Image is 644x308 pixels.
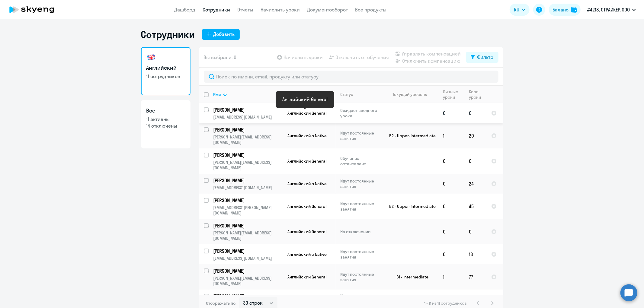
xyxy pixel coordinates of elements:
td: 0 [438,103,464,123]
img: english [146,52,156,62]
span: 1 - 11 из 11 сотрудников [425,300,467,306]
p: [PERSON_NAME] [213,106,282,113]
p: Идут постоянные занятия [341,178,382,189]
td: 0 [438,194,464,219]
p: [PERSON_NAME] [213,293,282,300]
td: 24 [464,174,486,194]
div: Статус [341,92,354,97]
div: Имя [213,92,283,97]
p: [EMAIL_ADDRESS][PERSON_NAME][DOMAIN_NAME] [213,205,283,216]
p: Идут постоянные занятия [341,271,382,282]
div: Личные уроки [443,89,464,100]
p: Ожидает вводного урока [341,108,382,119]
h3: Английский [146,64,185,72]
span: Отображать по: [206,300,237,306]
td: 0 [438,148,464,174]
td: 11 [464,290,486,307]
p: [EMAIL_ADDRESS][DOMAIN_NAME] [213,185,283,190]
div: Имя [213,92,221,97]
a: Дашборд [174,7,195,13]
p: [EMAIL_ADDRESS][DOMAIN_NAME] [213,256,283,261]
p: [PERSON_NAME] [213,268,282,274]
div: Текущий уровень [392,92,427,97]
div: Корп. уроки [469,89,486,100]
h3: Все [146,107,185,115]
a: [PERSON_NAME] [213,197,283,204]
td: 77 [464,264,486,290]
p: [PERSON_NAME] [213,197,282,204]
span: Английский с Native [288,181,327,186]
p: [PERSON_NAME] [213,152,282,158]
img: balance [571,7,577,13]
td: 20 [464,123,486,148]
p: [PERSON_NAME] [213,222,282,229]
td: B2 - Upper-Intermediate [382,194,438,219]
a: [PERSON_NAME] [213,126,283,133]
p: [PERSON_NAME] [213,126,282,133]
div: Баланс [553,6,569,13]
input: Поиск по имени, email, продукту или статусу [204,71,498,83]
td: B1 - Intermediate [382,264,438,290]
p: [PERSON_NAME] [213,248,282,254]
a: Документооборот [307,7,348,13]
span: Английский с Native [288,252,327,257]
a: Все11 активны14 отключены [141,100,191,148]
p: 14 отключены [146,122,185,129]
td: 0 [438,219,464,244]
span: Английский General [288,158,327,164]
p: [PERSON_NAME][EMAIL_ADDRESS][DOMAIN_NAME] [213,275,283,286]
p: Идут постоянные занятия [341,130,382,141]
button: #4218, СТРАЙКЕР, ООО [584,2,639,17]
button: RU [510,4,530,16]
p: Идут постоянные занятия [341,293,382,304]
a: [PERSON_NAME] [213,177,283,184]
div: Фильтр [477,53,494,61]
p: 11 активны [146,116,185,122]
td: 0 [438,290,464,307]
a: [PERSON_NAME] [213,152,283,158]
span: RU [514,6,519,13]
p: [PERSON_NAME][EMAIL_ADDRESS][DOMAIN_NAME] [213,230,283,241]
p: Обучение остановлено [341,156,382,167]
p: На отключении [341,229,382,234]
td: 0 [464,148,486,174]
a: [PERSON_NAME] [213,106,283,113]
p: 11 сотрудников [146,73,185,80]
td: 13 [464,244,486,264]
div: Английский General [282,96,328,103]
p: #4218, СТРАЙКЕР, ООО [587,6,630,13]
a: Начислить уроки [261,7,300,13]
span: Английский General [288,274,327,280]
a: [PERSON_NAME] [213,268,283,274]
div: Текущий уровень [387,92,438,97]
button: Фильтр [466,52,498,63]
td: 45 [464,194,486,219]
span: Вы выбрали: 0 [204,54,237,61]
td: 0 [464,103,486,123]
a: Отчеты [237,7,253,13]
p: [PERSON_NAME][EMAIL_ADDRESS][DOMAIN_NAME] [213,160,283,170]
td: 0 [438,244,464,264]
a: Английский11 сотрудников [141,47,191,95]
p: [PERSON_NAME] [213,177,282,184]
div: Добавить [213,30,235,38]
span: Английский с Native [288,133,327,138]
span: Английский General [288,229,327,234]
td: 1 [438,123,464,148]
a: [PERSON_NAME] [213,222,283,229]
td: 1 [438,264,464,290]
td: 0 [464,219,486,244]
a: [PERSON_NAME] [213,293,283,300]
p: Идут постоянные занятия [341,249,382,260]
h1: Сотрудники [141,28,195,40]
a: [PERSON_NAME] [213,248,283,254]
span: Английский General [288,110,327,116]
td: 0 [438,174,464,194]
p: [EMAIL_ADDRESS][DOMAIN_NAME] [213,114,283,120]
span: Английский General [288,204,327,209]
button: Балансbalance [549,4,581,16]
p: Идут постоянные занятия [341,201,382,212]
button: Добавить [202,29,240,40]
a: Все продукты [355,7,386,13]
